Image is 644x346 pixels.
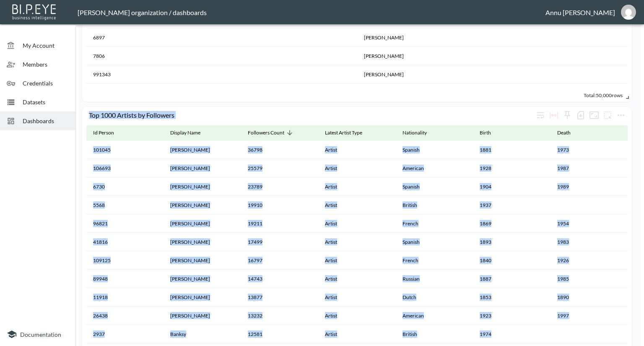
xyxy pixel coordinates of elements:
th: 991343 [86,65,357,84]
span: Id Person [93,128,125,138]
th: Artist [318,307,395,325]
a: Documentation [7,329,69,339]
th: 1926 [551,251,628,270]
div: Id Person [93,128,114,138]
th: 13232 [241,307,318,325]
div: Followers Count [248,128,284,138]
th: David Hockney [164,196,241,214]
th: Andrea DeFlorio [357,47,628,65]
th: 6897 [86,28,357,47]
th: Vincent van Gogh [164,288,241,307]
th: 1840 [473,251,550,270]
th: 1974 [473,325,550,343]
th: Salvador Dalí [164,178,241,196]
th: 1954 [551,214,628,233]
th: Artist [318,251,395,270]
button: annu@mutualart.com [615,2,642,22]
th: Artist [318,325,395,343]
span: Nationality [402,128,438,138]
th: French [396,251,473,270]
th: Dutch [396,288,473,307]
img: 30a3054078d7a396129f301891e268cf [621,5,636,20]
th: Banksy [164,325,241,343]
span: Datasets [23,98,69,106]
th: 1887 [473,270,550,288]
div: Birth [480,128,491,138]
th: 1893 [473,233,550,251]
th: Andy Warhol [164,159,241,178]
th: 1937 [473,196,550,214]
span: Members [23,60,69,69]
th: Artist [318,288,395,307]
button: more [614,108,628,122]
th: 36798 [241,141,318,159]
th: 19910 [241,196,318,214]
th: 1881 [473,141,550,159]
span: Death [557,128,582,138]
th: Artist [318,233,395,251]
div: Display Name [170,128,200,138]
th: Andrea Damp [357,28,628,47]
th: British [396,196,473,214]
th: Claude Monet [164,251,241,270]
th: 7806 [86,47,357,65]
th: 17499 [241,233,318,251]
th: Pablo Picasso [164,141,241,159]
th: 96821 [86,214,164,233]
span: Latest Artist Type [325,128,373,138]
span: Total: 50,000 rows [584,92,623,98]
span: Birth [480,128,502,138]
th: Artist [318,196,395,214]
th: 2937 [86,325,164,343]
th: 41816 [86,233,164,251]
th: 1890 [551,288,628,307]
th: 938165 [86,84,357,102]
div: Sticky left columns: 0 [561,108,574,122]
div: Annu [PERSON_NAME] [545,8,615,16]
th: 1928 [473,159,550,178]
th: 106693 [86,159,164,178]
th: 5568 [86,196,164,214]
th: Marc Chagall [164,270,241,288]
th: 23789 [241,178,318,196]
th: 1869 [473,214,550,233]
th: 1987 [551,159,628,178]
div: Death [557,128,571,138]
th: Artist [318,141,395,159]
th: 11918 [86,288,164,307]
th: British [396,325,473,343]
th: Artist [318,159,395,178]
span: Followers Count [248,128,295,138]
button: Fullscreen [587,108,601,122]
th: Artist [318,270,395,288]
div: Wrap text [534,108,547,122]
span: Dashboards [23,116,69,125]
th: 26438 [86,307,164,325]
th: Spanish [396,178,473,196]
img: bipeye-logo [10,2,59,21]
th: 1904 [473,178,550,196]
div: Latest Artist Type [325,128,362,138]
th: 14743 [241,270,318,288]
th: Spanish [396,141,473,159]
span: Display Name [170,128,211,138]
th: 109125 [86,251,164,270]
th: 12581 [241,325,318,343]
th: 1973 [551,141,628,159]
div: Nationality [402,128,427,138]
th: Artist [318,178,395,196]
th: Artist [318,214,395,233]
span: My Account [23,41,69,50]
th: French [396,214,473,233]
th: 25579 [241,159,318,178]
th: 19211 [241,214,318,233]
div: Toggle table layout between fixed and auto (default: auto) [547,108,561,122]
th: 101045 [86,141,164,159]
span: Chart settings [614,108,628,122]
th: 16797 [241,251,318,270]
th: American [396,307,473,325]
th: 1923 [473,307,550,325]
th: Andrea Del Verocchio [357,65,628,84]
th: Roy Lichtenstein [164,307,241,325]
th: Henri Matisse [164,214,241,233]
